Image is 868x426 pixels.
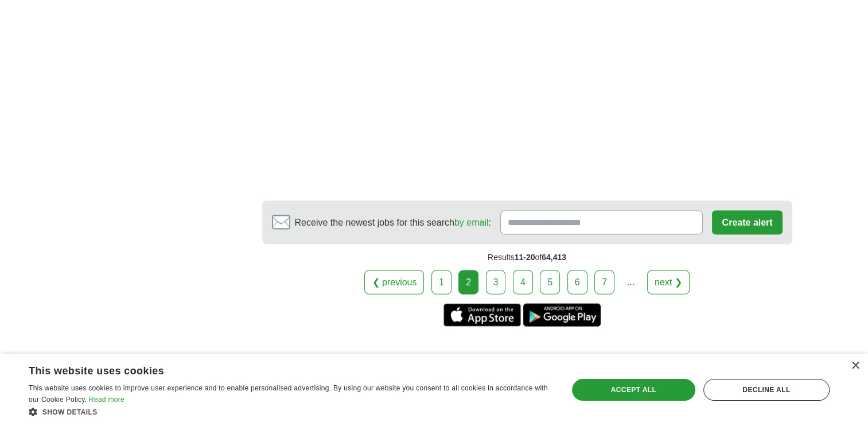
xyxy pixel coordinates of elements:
[619,271,642,294] div: ...
[29,361,523,378] div: This website uses cookies
[515,253,535,262] span: 11-20
[431,270,451,295] a: 1
[647,270,690,295] a: next ❯
[513,270,533,295] a: 4
[594,270,614,295] a: 7
[454,218,489,227] a: by email
[29,384,548,404] span: This website uses cookies to improve user experience and to enable personalised advertising. By u...
[443,304,521,327] a: Get the iPhone app
[486,270,506,295] a: 3
[567,270,587,295] a: 6
[703,379,830,401] div: Decline all
[540,270,560,295] a: 5
[29,406,552,417] div: Show details
[572,379,695,401] div: Accept all
[458,270,478,295] div: 2
[542,253,566,262] span: 64,413
[364,270,424,295] a: ❮ previous
[295,216,491,230] span: Receive the newest jobs for this search :
[262,245,792,270] div: Results of
[712,211,782,235] button: Create alert
[89,396,124,404] a: Read more, opens a new window
[851,362,859,370] div: Close
[523,304,601,327] a: Get the Android app
[42,408,98,416] span: Show details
